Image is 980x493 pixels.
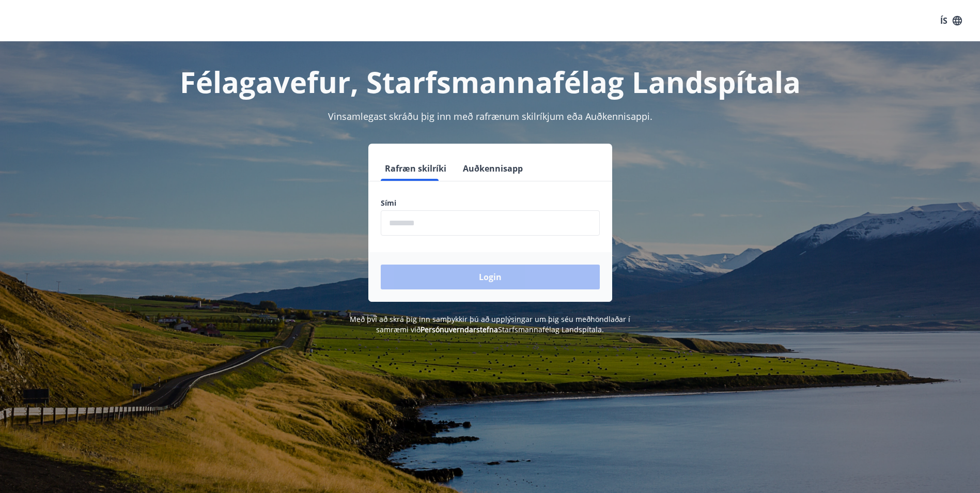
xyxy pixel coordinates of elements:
a: Persónuverndarstefna [421,325,498,334]
label: Sími [381,198,600,208]
button: Auðkennisapp [459,156,527,181]
span: Með því að skrá þig inn samþykkir þú að upplýsingar um þig séu meðhöndlaðar í samræmi við Starfsm... [350,314,630,334]
h1: Félagavefur, Starfsmannafélag Landspítala [131,62,850,101]
button: ÍS [935,11,968,30]
button: Rafræn skilríki [381,156,450,181]
span: Vinsamlegast skráðu þig inn með rafrænum skilríkjum eða Auðkennisappi. [328,110,652,122]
